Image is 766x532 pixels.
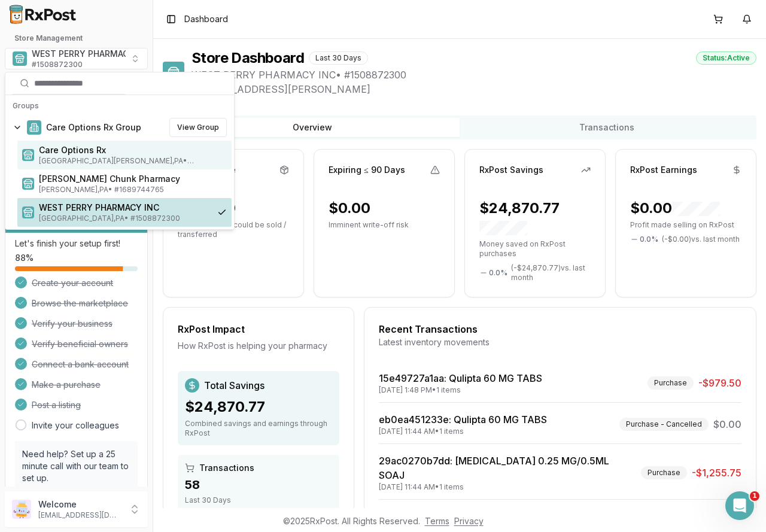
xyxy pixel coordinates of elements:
span: [GEOGRAPHIC_DATA] , PA • # 1508872300 [39,214,208,223]
div: RxPost Earnings [630,164,697,176]
a: Invite your colleagues [32,419,119,431]
span: 0.0 % [489,268,507,278]
p: Welcome [38,498,121,510]
span: 88 % [15,252,34,264]
a: Book a call [22,485,68,495]
div: [DATE] 11:44 AM • 1 items [379,482,636,492]
span: Make a purchase [32,379,101,391]
span: WEST PERRY PHARMACY INC [39,202,208,214]
div: Purchase [641,466,687,479]
span: 0.0 % [640,235,658,244]
div: How RxPost is helping your pharmacy [178,340,339,352]
span: ( - $24,870.77 ) vs. last month [511,263,591,282]
span: $0.00 [713,417,741,431]
div: $0.00 [329,199,370,218]
h2: Store Management [5,34,148,43]
button: View Group [169,118,227,137]
div: RxPost Impact [178,322,339,336]
span: -$1,255.75 [692,466,741,480]
span: 1 [750,491,759,501]
p: [EMAIL_ADDRESS][DOMAIN_NAME] [38,510,121,520]
div: $24,870.77 [479,199,591,237]
p: Let's finish your setup first! [15,238,138,250]
div: RxPost Savings [479,164,543,176]
div: 58 [185,476,332,493]
div: Last 30 Days [309,51,368,65]
p: Profit made selling on RxPost [630,220,741,230]
p: Need help? Set up a 25 minute call with our team to set up. [22,448,130,484]
span: ( - $0.00 ) vs. last month [662,235,740,244]
span: Total Savings [204,378,265,393]
nav: breadcrumb [184,13,228,25]
span: Dashboard [184,13,228,25]
div: Status: Active [696,51,756,65]
span: Care Options Rx [39,144,227,156]
span: # 1508872300 [32,60,83,69]
span: [STREET_ADDRESS][PERSON_NAME] [191,82,756,96]
span: WEST PERRY PHARMACY INC • # 1508872300 [191,68,756,82]
div: Recent Transactions [379,322,741,336]
a: 15e49727a1aa: Qulipta 60 MG TABS [379,372,542,384]
span: Verify your business [32,318,113,330]
div: [DATE] 1:48 PM • 1 items [379,385,542,395]
div: Purchase [648,376,694,390]
div: $0.00 [630,199,720,218]
h1: Store Dashboard [191,48,304,68]
div: Groups [8,98,232,114]
div: $24,870.77 [185,397,332,417]
iframe: Intercom live chat [725,491,754,520]
a: Privacy [454,516,484,526]
span: [PERSON_NAME] , PA • # 1689744765 [39,185,227,194]
span: Browse the marketplace [32,297,128,309]
p: Idle dollars that could be sold / transferred [178,220,289,239]
div: [DATE] 11:44 AM • 1 items [379,427,547,436]
span: WEST PERRY PHARMACY INC [32,48,152,60]
span: Verify beneficial owners [32,338,128,350]
a: 29ac0270b7dd: [MEDICAL_DATA] 0.25 MG/0.5ML SOAJ [379,455,609,481]
p: Imminent write-off risk [329,220,440,230]
div: Purchase - Cancelled [619,418,709,431]
a: eb0ea451233e: Qulipta 60 MG TABS [379,414,547,425]
span: Care Options Rx Group [46,121,141,133]
div: Latest inventory movements [379,336,741,348]
span: Transactions [199,462,254,474]
span: Create your account [32,277,113,289]
button: Overview [165,118,460,137]
button: Transactions [460,118,754,137]
button: Select a view [5,48,148,69]
img: RxPost Logo [5,5,81,24]
img: User avatar [12,500,31,519]
span: [GEOGRAPHIC_DATA][PERSON_NAME] , PA • # 1932201860 [39,156,227,166]
p: Money saved on RxPost purchases [479,239,591,259]
span: -$979.50 [698,376,741,390]
a: Terms [425,516,449,526]
div: Last 30 Days [185,495,332,505]
div: Combined savings and earnings through RxPost [185,419,332,438]
span: Post a listing [32,399,81,411]
span: [PERSON_NAME] Chunk Pharmacy [39,173,227,185]
span: Connect a bank account [32,358,129,370]
div: Expiring ≤ 90 Days [329,164,405,176]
